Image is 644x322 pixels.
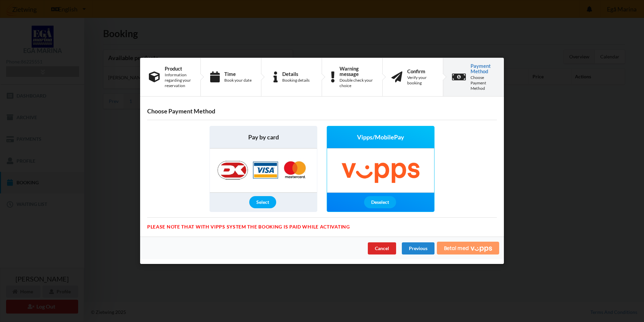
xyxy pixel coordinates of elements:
[165,72,192,88] div: Information regarding your reservation
[224,71,252,77] div: Time
[249,196,276,208] div: Select
[224,78,252,83] div: Book your date
[147,107,497,115] h3: Choose Payment Method
[402,242,434,254] div: Previous
[471,75,495,91] div: Choose Payment Method
[147,217,497,225] div: Please note that with Vipps system the Booking is paid while activating
[282,71,310,77] div: Details
[364,196,396,208] div: Deselect
[407,75,434,86] div: Verify your booking
[248,133,279,141] span: Pay by card
[471,63,495,74] div: Payment Method
[165,66,192,71] div: Product
[211,149,316,192] img: Nets
[368,242,396,254] div: Cancel
[282,78,310,83] div: Booking details
[407,69,434,74] div: Confirm
[340,66,374,77] div: Warning message
[327,149,434,192] img: Vipps/MobilePay
[340,78,374,88] div: Double check your choice
[357,133,404,141] span: Vipps/MobilePay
